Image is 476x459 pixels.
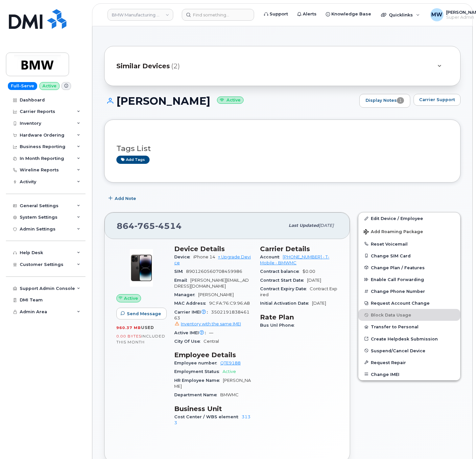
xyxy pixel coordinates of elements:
button: Block Data Usage [358,309,460,321]
button: Suspend/Cancel Device [358,345,460,357]
span: Similar Devices [116,61,170,71]
span: Manager [174,292,198,297]
span: Active [124,295,138,301]
button: Change IMEI [358,368,460,380]
h3: Business Unit [174,405,252,413]
span: 765 [134,221,155,231]
a: Display Notes1 [359,94,410,108]
h3: Device Details [174,245,252,253]
span: Last updated [289,223,319,228]
span: SIM [174,269,186,274]
span: BMWMC [220,392,239,397]
button: Change Phone Number [358,285,460,297]
button: Add Note [104,192,142,204]
iframe: Messenger Launcher [447,430,471,454]
span: Central [203,339,219,344]
span: [DATE] [319,223,334,228]
span: (2) [171,61,180,71]
span: Add Note [115,195,136,202]
small: Active [217,97,244,104]
span: Inventory with the same IMEI [181,321,241,326]
span: Department Name [174,392,220,397]
span: Email [174,278,190,283]
span: Bus Unl Phone [260,323,297,328]
h3: Employee Details [174,351,252,359]
span: HR Employee Name [174,378,223,383]
span: — [209,330,213,335]
span: 864 [117,221,182,231]
img: image20231002-3703462-njx0qo.jpeg [122,248,161,288]
span: 960.37 MB [116,325,141,330]
span: [PERSON_NAME][EMAIL_ADDRESS][DOMAIN_NAME] [174,278,249,289]
button: Reset Voicemail [358,238,460,250]
button: Change SIM Card [358,250,460,262]
button: Add Roaming Package [358,225,460,238]
span: Initial Activation Date [260,301,312,306]
a: Inventory with the same IMEI [174,321,241,326]
button: Transfer to Personal [358,321,460,333]
a: Edit Device / Employee [358,212,460,224]
span: Active IMEI [174,330,209,335]
span: Cost Center / WBS element [174,414,242,419]
a: 3133 [174,414,250,425]
span: 9C:FA:76:C9:96:A8 [209,301,250,306]
button: Enable Call Forwarding [358,273,460,285]
span: 8901260560708459986 [186,269,242,274]
span: Suspend/Cancel Device [371,348,425,353]
button: Request Account Change [358,297,460,309]
span: MAC Address [174,301,209,306]
h3: Rate Plan [260,313,338,321]
h1: [PERSON_NAME] [104,95,356,107]
span: iPhone 14 [193,254,215,259]
a: QTE9188 [220,361,241,365]
span: included this month [116,334,165,344]
h3: Tags List [116,144,448,153]
a: Add tags [116,156,150,164]
button: Request Repair [358,357,460,368]
a: [PHONE_NUMBER] - T-Mobile - BMWMC [260,254,329,265]
button: Send Message [116,308,167,319]
button: Change Plan / Features [358,262,460,273]
span: $0.00 [302,269,315,274]
span: Active [223,369,236,374]
span: Change Plan / Features [371,265,425,270]
span: used [141,325,154,330]
span: Contract balance [260,269,302,274]
span: Device [174,254,193,259]
span: Contract Expiry Date [260,286,310,291]
span: [DATE] [312,301,326,306]
span: 4514 [155,221,182,231]
span: Add Roaming Package [364,229,423,235]
span: 0.00 Bytes [116,334,141,339]
span: Enable Call Forwarding [371,277,424,282]
button: Carrier Support [414,94,461,106]
span: Carrier IMEI [174,310,211,315]
span: Employee number [174,361,220,365]
span: [PERSON_NAME] [174,378,251,389]
h3: Carrier Details [260,245,338,253]
span: [DATE] [307,278,321,283]
span: Send Message [127,311,161,317]
span: 350219183846163 [174,310,252,327]
span: City Of Use [174,339,203,344]
span: Account [260,254,283,259]
span: 1 [397,97,404,104]
span: Employment Status [174,369,223,374]
span: [PERSON_NAME] [198,292,234,297]
span: Carrier Support [419,97,455,103]
a: Create Helpdesk Submission [358,333,460,345]
span: Contract Start Date [260,278,307,283]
